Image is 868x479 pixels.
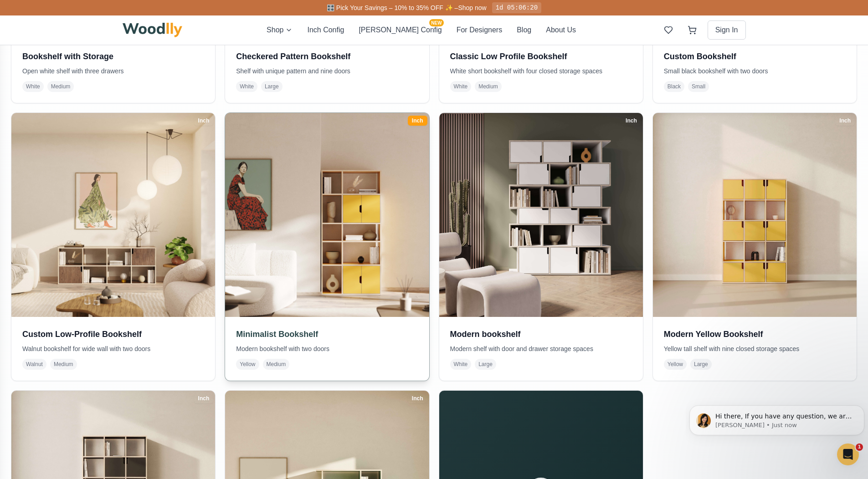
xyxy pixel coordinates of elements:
[267,25,293,36] button: Shop
[653,113,857,316] img: Modern Yellow Bookshelf
[450,66,632,76] p: White short bookshelf with four closed storage spaces
[664,328,846,341] h3: Modern Yellow Bookshelf
[492,2,541,13] div: 1d 05:06:20
[439,113,643,316] img: Modern bookshelf
[686,386,868,454] iframe: Intercom notifications message
[688,81,709,92] span: Small
[450,328,632,341] h3: Modern bookshelf
[664,81,684,92] span: Black
[475,81,502,92] span: Medium
[457,25,502,36] button: For Designers
[690,359,712,370] span: Large
[22,81,44,92] span: White
[123,23,183,37] img: Woodlly
[50,359,77,370] span: Medium
[220,108,434,322] img: Minimalist Bookshelf
[450,50,632,63] h3: Classic Low Profile Bookshelf
[450,344,632,353] p: Modern shelf with door and drawer storage spaces
[837,443,859,465] iframe: Intercom live chat
[664,344,846,353] p: Yellow tall shelf with nine closed storage spaces
[708,20,746,40] button: Sign In
[664,359,687,370] span: Yellow
[22,66,204,76] p: Open white shelf with three drawers
[546,25,576,36] button: About Us
[327,4,458,11] span: 🎛️ Pick Your Savings – 10% to 35% OFF ✨ –
[664,50,846,63] h3: Custom Bookshelf
[835,116,855,126] div: Inch
[450,81,472,92] span: White
[236,359,259,370] span: Yellow
[22,359,46,370] span: Walnut
[261,81,282,92] span: Large
[22,344,204,353] p: Walnut bookshelf for wide wall with two doors
[429,19,443,26] span: NEW
[408,393,427,403] div: Inch
[517,25,531,36] button: Blog
[22,50,204,63] h3: Bookshelf with Storage
[194,116,214,126] div: Inch
[236,344,418,353] p: Modern bookshelf with two doors
[664,66,846,76] p: Small black bookshelf with two doors
[359,25,442,36] button: [PERSON_NAME] ConfigNEW
[307,25,344,36] button: Inch Config
[236,328,418,341] h3: Minimalist Bookshelf
[621,116,641,126] div: Inch
[450,359,472,370] span: White
[47,81,74,92] span: Medium
[458,4,486,11] a: Shop now
[236,50,418,63] h3: Checkered Pattern Bookshelf
[856,443,863,451] span: 1
[22,328,204,341] h3: Custom Low-Profile Bookshelf
[194,393,214,403] div: Inch
[11,113,215,316] img: Custom Low-Profile Bookshelf
[475,359,496,370] span: Large
[408,116,427,126] div: Inch
[263,359,290,370] span: Medium
[236,81,257,92] span: White
[236,66,418,76] p: Shelf with unique pattern and nine doors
